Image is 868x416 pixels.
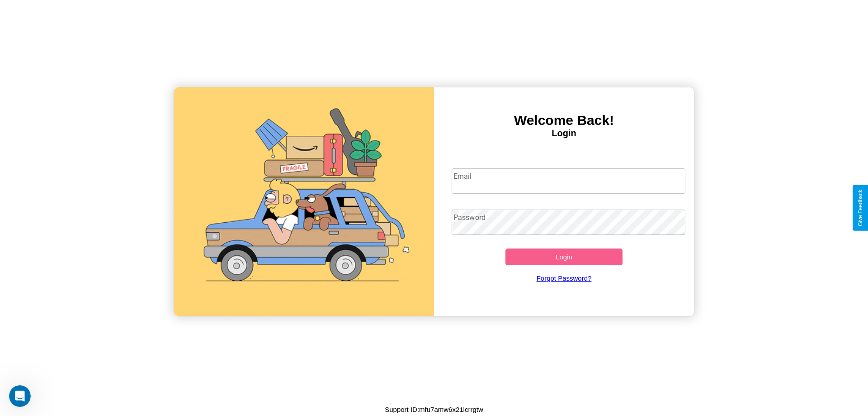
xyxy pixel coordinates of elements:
h3: Welcome Back! [434,113,694,128]
img: gif [174,87,434,316]
div: Give Feedback [857,190,863,226]
p: Support ID: mfu7amw6x21lcrrgtw [385,403,483,416]
button: Login [505,249,623,265]
iframe: Intercom live chat [9,385,31,407]
a: Forgot Password? [447,265,681,291]
h4: Login [434,128,694,139]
